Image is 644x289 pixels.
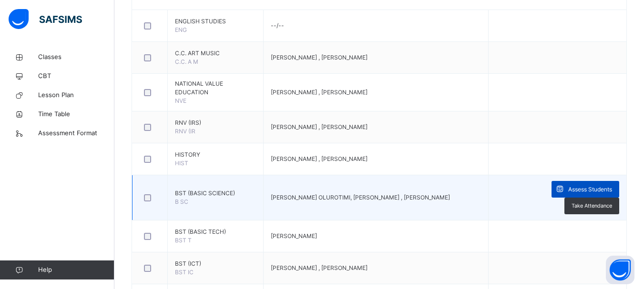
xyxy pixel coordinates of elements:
[38,129,114,138] span: Assessment Format
[175,269,194,276] span: BST IC
[271,123,368,130] span: [PERSON_NAME] , [PERSON_NAME]
[175,97,186,104] span: NVE
[38,265,114,275] span: Help
[175,128,195,135] span: RNV (IR
[175,228,256,236] span: BST (BASIC TECH)
[271,155,368,162] span: [PERSON_NAME] , [PERSON_NAME]
[175,259,256,268] span: BST (ICT)
[38,110,114,119] span: Time Table
[38,90,114,100] span: Lesson Plan
[271,89,368,96] span: [PERSON_NAME] , [PERSON_NAME]
[264,10,489,42] td: --/--
[175,150,256,159] span: HISTORY
[606,256,634,284] button: Open asap
[271,264,368,271] span: [PERSON_NAME] , [PERSON_NAME]
[175,49,256,58] span: C.C. ART MUSIC
[175,17,256,26] span: ENGLISH STUDIES
[9,9,82,29] img: safsims
[38,71,114,81] span: CBT
[175,80,256,97] span: NATIONAL VALUE EDUCATION
[175,159,188,167] span: HIST
[38,52,114,62] span: Classes
[572,202,612,210] span: Take Attendance
[175,119,256,127] span: RNV (IRS)
[175,198,188,205] span: B SC
[175,189,256,198] span: BST (BASIC SCIENCE)
[271,54,368,61] span: [PERSON_NAME] , [PERSON_NAME]
[175,26,187,33] span: ENG
[271,232,317,239] span: [PERSON_NAME]
[271,194,450,201] span: [PERSON_NAME] OLUROTIMI, [PERSON_NAME] , [PERSON_NAME]
[568,185,612,194] span: Assess Students
[175,237,192,244] span: BST T
[175,58,198,65] span: C.C. A M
